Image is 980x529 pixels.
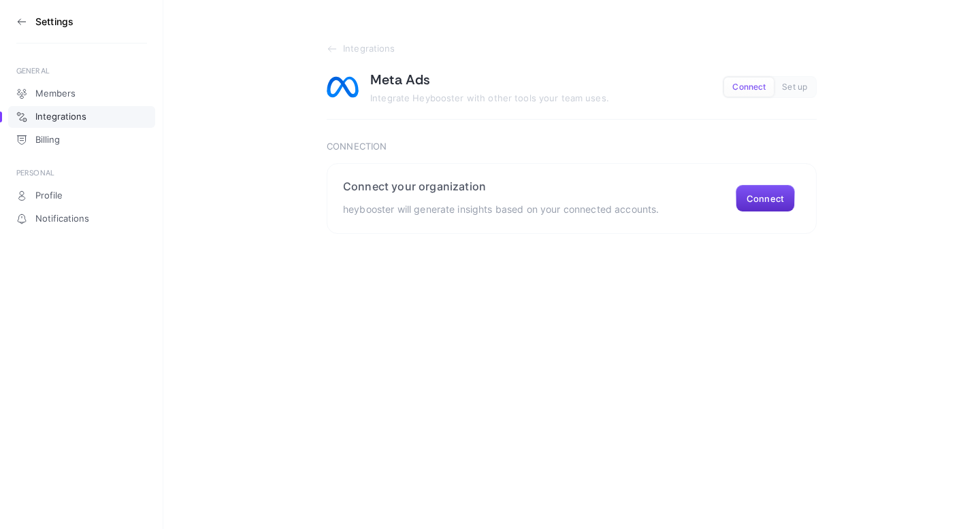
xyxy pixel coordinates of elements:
[732,82,766,92] span: Connect
[35,135,60,146] span: Billing
[724,78,774,97] button: Connect
[35,214,89,224] span: Notifications
[327,44,817,54] a: Integrations
[35,16,73,27] h3: Settings
[8,129,155,151] a: Billing
[8,83,155,105] a: Members
[343,201,659,218] p: heybooster will generate insights based on your connected accounts.
[343,180,659,193] h2: Connect your organization
[370,92,609,103] span: Integrate Heybooster with other tools your team uses.
[736,185,795,212] button: Connect
[774,78,815,97] button: Set up
[8,185,155,207] a: Profile
[327,141,817,152] h3: Connection
[370,71,431,88] h1: Meta Ads
[8,208,155,230] a: Notifications
[35,112,86,122] span: Integrations
[16,167,147,178] div: PERSONAL
[35,88,76,99] span: Members
[343,44,395,54] span: Integrations
[782,82,807,92] span: Set up
[16,65,147,76] div: GENERAL
[35,190,63,201] span: Profile
[8,106,155,128] a: Integrations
